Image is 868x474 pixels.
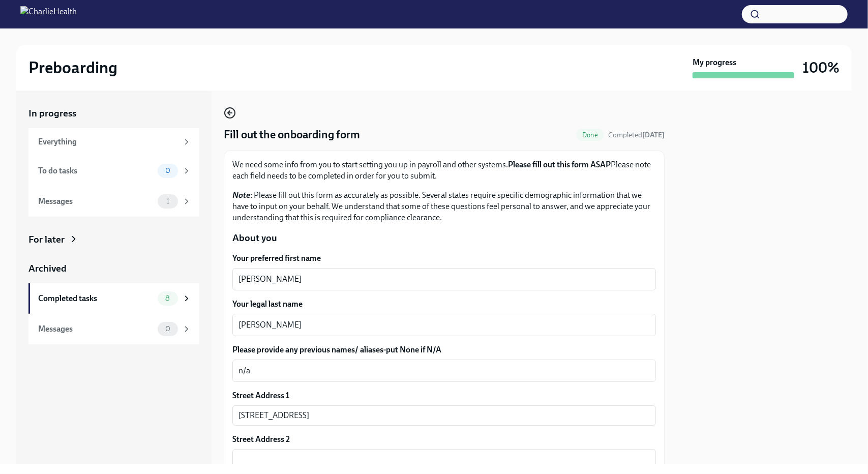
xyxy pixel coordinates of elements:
[508,160,611,169] strong: Please fill out this form ASAP
[160,197,175,205] span: 1
[38,323,154,335] div: Messages
[28,283,199,314] a: Completed tasks8
[38,196,154,207] div: Messages
[238,273,650,285] textarea: [PERSON_NAME]
[159,167,176,174] span: 0
[28,128,199,156] a: Everything
[28,186,199,217] a: Messages1
[232,434,290,445] label: Street Address 2
[232,190,656,223] p: : Please fill out this form as accurately as possible. Several states require specific demographi...
[28,262,199,275] a: Archived
[693,57,736,68] strong: My progress
[38,136,178,147] div: Everything
[38,293,154,304] div: Completed tasks
[28,233,65,246] div: For later
[28,314,199,344] a: Messages0
[802,58,840,77] h3: 100%
[232,299,656,310] label: Your legal last name
[28,57,117,78] h2: Preboarding
[38,165,154,176] div: To do tasks
[238,319,650,331] textarea: [PERSON_NAME]
[20,6,77,22] img: CharlieHealth
[28,156,199,186] a: To do tasks0
[238,365,650,377] textarea: n/a
[159,294,176,302] span: 8
[232,190,250,200] strong: Note
[232,390,289,401] label: Street Address 1
[608,130,665,140] span: September 23rd, 2025 16:24
[28,233,199,246] a: For later
[28,107,199,120] a: In progress
[159,325,176,333] span: 0
[576,131,604,139] span: Done
[232,231,656,245] p: About you
[232,344,656,355] label: Please provide any previous names/ aliases-put None if N/A
[642,131,665,139] strong: [DATE]
[608,131,665,139] span: Completed
[224,127,360,142] h4: Fill out the onboarding form
[232,159,656,182] p: We need some info from you to start setting you up in payroll and other systems. Please note each...
[232,253,656,264] label: Your preferred first name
